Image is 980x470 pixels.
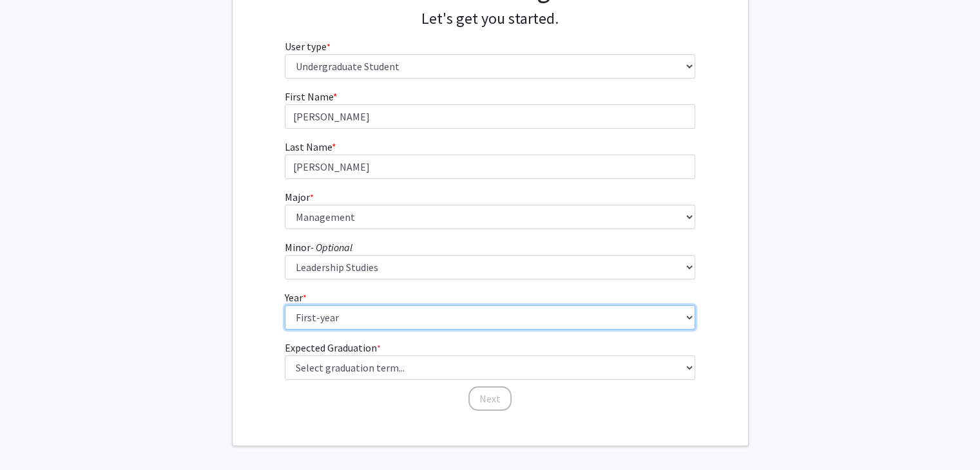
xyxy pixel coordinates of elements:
label: Expected Graduation [285,340,381,355]
span: Last Name [285,140,332,153]
label: Major [285,189,314,205]
iframe: Chat [10,412,55,460]
span: First Name [285,90,333,103]
label: User type [285,39,331,54]
h4: Let's get you started. [285,10,695,28]
i: - Optional [311,241,352,254]
label: Year [285,290,307,305]
button: Next [468,386,512,411]
label: Minor [285,240,352,255]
